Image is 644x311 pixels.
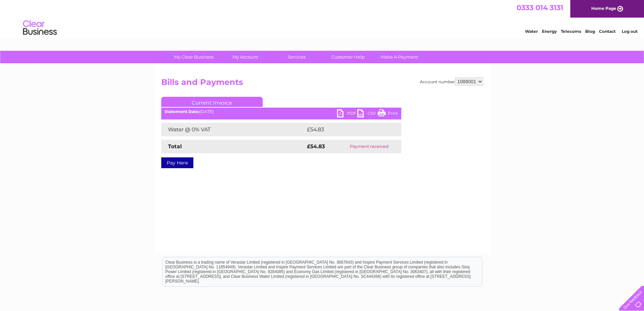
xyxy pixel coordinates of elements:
a: Contact [599,29,616,34]
div: Account number [420,77,483,86]
strong: Total [168,143,182,150]
td: £54.83 [305,123,388,136]
a: Customer Help [320,51,376,63]
div: Clear Business is a trading name of Verastar Limited (registered in [GEOGRAPHIC_DATA] No. 3667643... [163,4,482,33]
div: [DATE] [161,109,401,114]
a: Pay Here [161,157,193,168]
b: Statement Date: [165,109,199,114]
a: PDF [337,109,357,119]
a: Log out [622,29,638,34]
td: Payment received [337,140,401,153]
a: Make A Payment [372,51,427,63]
a: Energy [542,29,557,34]
a: Blog [585,29,595,34]
img: logo.png [23,18,57,38]
a: Water [525,29,538,34]
a: CSV [357,109,378,119]
a: Services [269,51,325,63]
a: My Clear Business [166,51,222,63]
a: Telecoms [561,29,581,34]
strong: £54.83 [307,143,325,150]
a: 0333 014 3131 [517,3,563,12]
a: Current Invoice [161,97,263,107]
a: My Account [217,51,273,63]
h2: Bills and Payments [161,77,483,90]
td: Water @ 0% VAT [161,123,305,136]
a: Print [378,109,398,119]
